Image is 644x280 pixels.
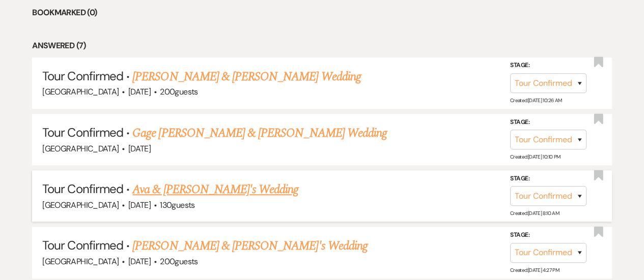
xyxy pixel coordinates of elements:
span: Tour Confirmed [42,68,123,84]
span: 200 guests [160,256,198,267]
label: Stage: [510,117,586,128]
span: [DATE] [128,143,151,154]
span: [GEOGRAPHIC_DATA] [42,86,119,97]
span: Tour Confirmed [42,181,123,197]
span: [DATE] [128,200,151,210]
span: Created: [DATE] 8:10 AM [510,210,559,216]
span: [GEOGRAPHIC_DATA] [42,256,119,267]
span: 200 guests [160,86,198,97]
a: [PERSON_NAME] & [PERSON_NAME]'s Wedding [132,237,368,255]
span: Tour Confirmed [42,125,123,140]
span: [GEOGRAPHIC_DATA] [42,143,119,154]
span: [DATE] [128,256,151,267]
span: Created: [DATE] 10:26 AM [510,97,562,104]
a: Ava & [PERSON_NAME]'s Wedding [132,180,298,199]
span: 130 guests [160,200,194,210]
label: Stage: [510,60,586,71]
span: [DATE] [128,86,151,97]
li: Bookmarked (0) [32,6,612,19]
span: Created: [DATE] 10:10 PM [510,153,560,160]
li: Answered (7) [32,39,612,52]
span: Tour Confirmed [42,237,123,253]
label: Stage: [510,173,586,184]
a: Gage [PERSON_NAME] & [PERSON_NAME] Wedding [132,124,387,142]
span: Created: [DATE] 4:27 PM [510,266,559,273]
span: [GEOGRAPHIC_DATA] [42,200,119,210]
label: Stage: [510,230,586,241]
a: [PERSON_NAME] & [PERSON_NAME] Wedding [132,68,360,86]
